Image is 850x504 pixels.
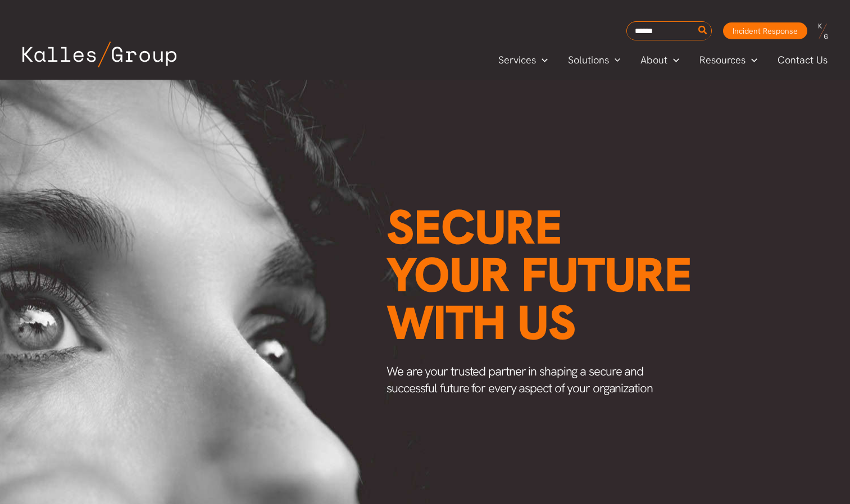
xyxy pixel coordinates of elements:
span: Menu Toggle [746,52,757,68]
button: Search [696,22,710,40]
span: Menu Toggle [667,52,679,68]
a: SolutionsMenu Toggle [558,52,631,68]
img: Kalles Group [22,42,176,67]
span: Menu Toggle [609,52,621,68]
a: Incident Response [723,22,807,39]
a: ServicesMenu Toggle [488,52,558,68]
span: Contact Us [778,52,828,68]
span: Menu Toggle [536,52,548,68]
span: About [640,52,667,68]
span: Services [498,52,536,68]
span: Resources [699,52,746,68]
a: ResourcesMenu Toggle [689,52,767,68]
a: Contact Us [767,52,839,68]
nav: Primary Site Navigation [488,51,839,69]
span: Solutions [568,52,609,68]
span: Secure your future with us [387,196,692,354]
span: We are your trusted partner in shaping a secure and successful future for every aspect of your or... [387,363,653,396]
a: AboutMenu Toggle [630,52,689,68]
